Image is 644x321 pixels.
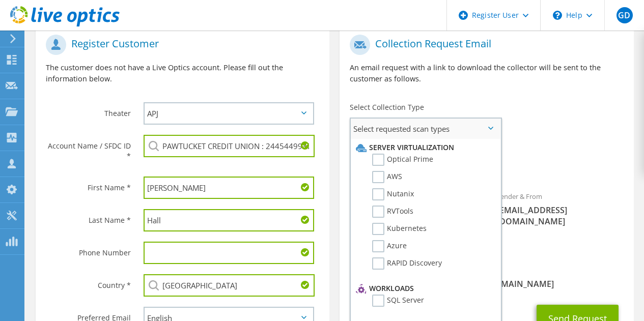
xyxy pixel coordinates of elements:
[372,257,442,270] label: RAPID Discovery
[46,102,131,119] label: Theater
[353,141,495,154] li: Server Virtualization
[372,154,433,166] label: Optical Prime
[350,35,618,55] h1: Collection Request Email
[372,206,413,218] label: RVTools
[46,209,131,225] label: Last Name *
[340,143,633,181] div: Requested Collections
[353,282,495,295] li: Workloads
[340,259,633,295] div: CC & Reply To
[617,7,633,23] span: GD
[46,35,314,55] h1: Register Customer
[46,242,131,258] label: Phone Number
[487,186,634,232] div: Sender & From
[350,102,424,112] label: Select Collection Type
[372,240,407,252] label: Azure
[553,11,562,20] svg: \n
[351,119,500,139] span: Select requested scan types
[372,295,424,307] label: SQL Server
[46,62,319,84] p: The customer does not have a Live Optics account. Please fill out the information below.
[372,188,414,200] label: Nutanix
[350,62,623,84] p: An email request with a link to download the collector will be sent to the customer as follows.
[46,135,131,161] label: Account Name / SFDC ID *
[372,223,427,235] label: Kubernetes
[46,274,131,290] label: Country *
[340,186,487,254] div: To
[497,205,624,227] span: [EMAIL_ADDRESS][DOMAIN_NAME]
[372,171,402,183] label: AWS
[46,177,131,193] label: First Name *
